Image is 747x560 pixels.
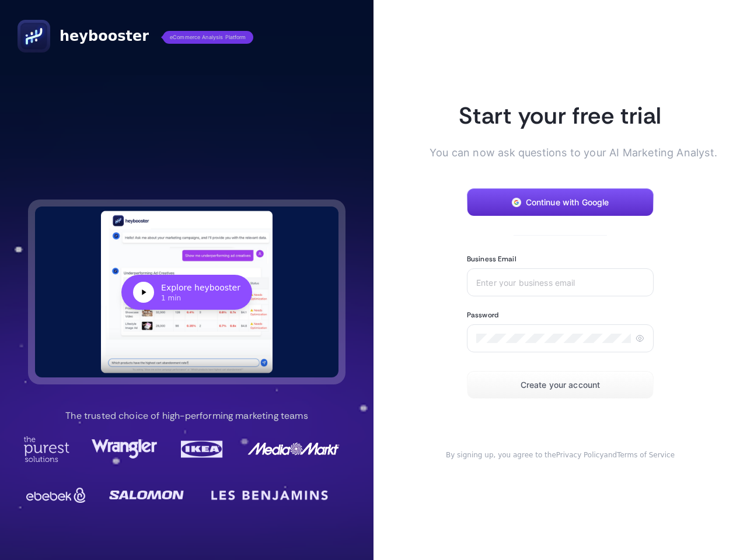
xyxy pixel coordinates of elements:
img: LesBenjamin [204,481,335,509]
a: Privacy Policy [556,451,604,459]
span: Create your account [521,380,601,390]
img: Ikea [179,436,225,462]
button: Create your account [467,371,654,399]
input: Enter your business email [476,278,644,287]
span: heybooster [60,27,149,45]
div: Explore heybooster [161,282,240,293]
label: Business Email [467,254,516,264]
span: eCommerce Analysis Platform [163,31,253,44]
a: Terms of Service [617,451,675,459]
div: and [430,450,691,460]
img: MediaMarkt [247,436,340,462]
span: Continue with Google [526,198,609,207]
p: You can now ask questions to your AI Marketing Analyst. [430,145,691,160]
img: Salomon [109,484,184,507]
button: Continue with Google [467,188,654,216]
a: heyboostereCommerce Analysis Platform [18,20,253,52]
img: Ebebek [23,484,89,507]
div: 1 min [161,293,240,303]
button: Explore heybooster1 min [35,206,338,377]
p: The trusted choice of high-performing marketing teams [65,409,308,423]
img: Purest [23,436,70,462]
span: By signing up, you agree to the [446,451,556,459]
img: Wrangler [92,436,157,462]
label: Password [467,310,498,320]
h1: Start your free trial [430,100,691,131]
